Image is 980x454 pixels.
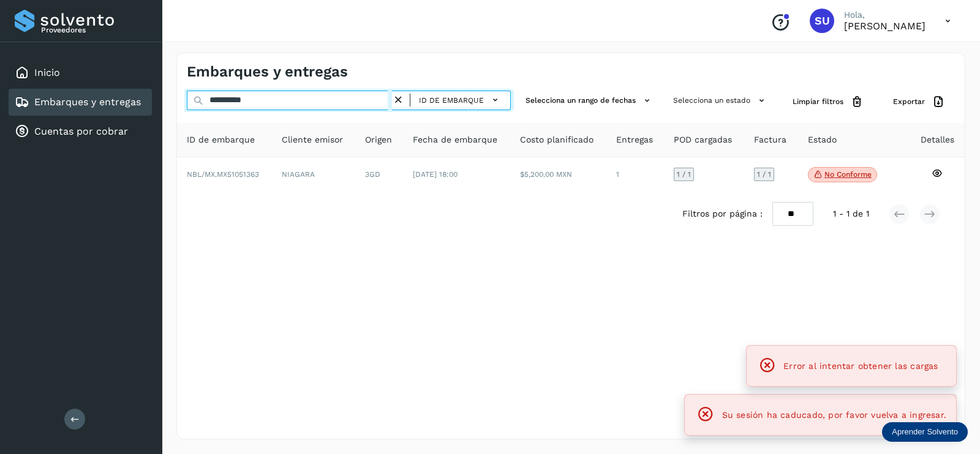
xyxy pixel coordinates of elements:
span: 1 - 1 de 1 [833,207,869,220]
button: Exportar [883,91,955,113]
span: 1 / 1 [757,171,771,178]
td: NIAGARA [272,157,355,193]
td: 1 [606,157,665,193]
span: Filtros por página : [682,207,763,220]
a: Cuentas por cobrar [34,125,128,137]
p: Sayra Ugalde [844,20,925,32]
span: ID de embarque [419,95,484,106]
a: Inicio [34,67,60,78]
p: Hola, [844,10,925,20]
p: Proveedores [41,26,147,34]
div: Cuentas por cobrar [9,118,152,145]
span: Origen [365,133,392,146]
span: Costo planificado [520,133,594,146]
span: POD cargadas [674,133,732,146]
p: No conforme [824,170,872,179]
td: 3GD [355,157,403,193]
div: Inicio [9,59,152,86]
a: Embarques y entregas [34,96,141,108]
span: Error al intentar obtener las cargas [783,361,938,371]
span: [DATE] 18:00 [413,170,458,179]
button: Selecciona un estado [668,91,773,111]
span: Cliente emisor [282,133,343,146]
h4: Embarques y entregas [187,63,348,81]
button: Selecciona un rango de fechas [521,91,658,111]
span: Exportar [893,96,925,107]
span: ID de embarque [187,133,255,146]
td: $5,200.00 MXN [510,157,606,193]
span: Su sesión ha caducado, por favor vuelva a ingresar. [722,410,946,420]
p: Aprender Solvento [892,427,958,437]
span: Estado [808,133,837,146]
span: Fecha de embarque [413,133,497,146]
span: Factura [754,133,786,146]
span: 1 / 1 [677,171,691,178]
button: Limpiar filtros [783,91,873,113]
span: Entregas [616,133,653,146]
span: Detalles [921,133,954,146]
button: ID de embarque [415,91,505,109]
span: Limpiar filtros [793,96,843,107]
div: Aprender Solvento [882,422,968,442]
span: NBL/MX.MX51051363 [187,170,259,179]
div: Embarques y entregas [9,89,152,116]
